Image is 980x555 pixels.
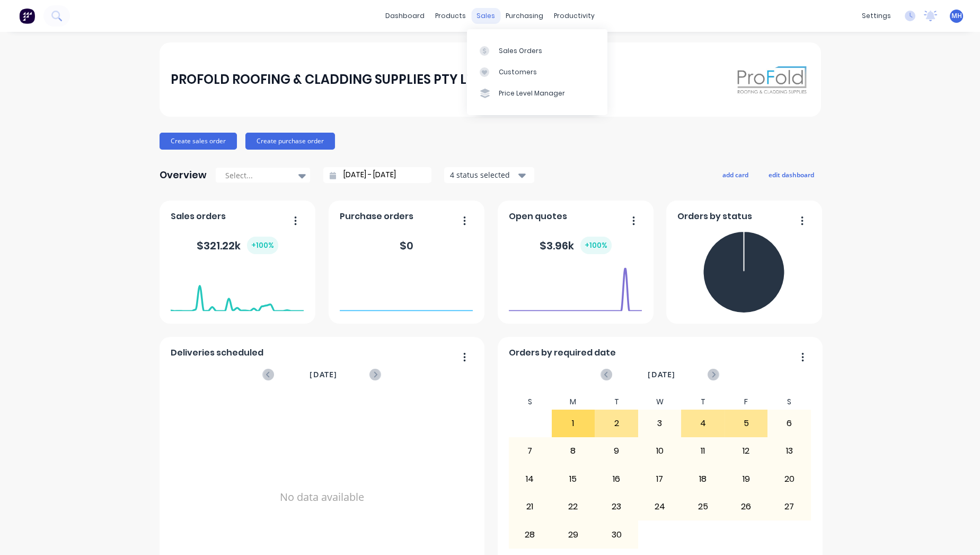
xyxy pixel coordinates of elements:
[552,410,595,437] div: 1
[552,466,595,492] div: 15
[767,394,811,410] div: S
[430,8,471,24] div: products
[639,410,681,437] div: 3
[160,164,207,186] div: Overview
[552,493,595,520] div: 22
[638,394,682,410] div: W
[508,394,552,410] div: S
[471,8,500,24] div: sales
[400,238,413,254] div: $ 0
[499,89,565,98] div: Price Level Manager
[951,11,962,21] span: MH
[499,46,542,56] div: Sales Orders
[677,210,752,223] span: Orders by status
[552,438,595,464] div: 8
[552,521,595,548] div: 29
[171,210,226,223] span: Sales orders
[160,133,237,150] button: Create sales order
[509,521,551,548] div: 28
[595,466,638,492] div: 16
[725,493,767,520] div: 26
[768,466,810,492] div: 20
[444,167,534,183] button: 4 status selected
[682,466,724,492] div: 18
[310,369,337,380] span: [DATE]
[639,466,681,492] div: 17
[682,493,724,520] div: 25
[580,237,612,254] div: + 100 %
[19,8,35,24] img: Factory
[682,410,724,437] div: 4
[509,466,551,492] div: 14
[467,83,607,104] a: Price Level Manager
[509,438,551,464] div: 7
[716,168,755,181] button: add card
[509,210,567,223] span: Open quotes
[499,67,537,77] div: Customers
[340,210,413,223] span: Purchase orders
[725,394,768,410] div: F
[595,394,638,410] div: T
[467,40,607,61] a: Sales Orders
[768,438,810,464] div: 13
[762,168,821,181] button: edit dashboard
[552,394,595,410] div: M
[247,237,278,254] div: + 100 %
[549,8,600,24] div: productivity
[768,493,810,520] div: 27
[380,8,430,24] a: dashboard
[725,466,767,492] div: 19
[595,521,638,548] div: 30
[595,410,638,437] div: 2
[648,369,675,380] span: [DATE]
[857,8,896,24] div: settings
[639,438,681,464] div: 10
[500,8,549,24] div: purchasing
[725,410,767,437] div: 5
[171,69,484,90] div: PROFOLD ROOFING & CLADDING SUPPLIES PTY LTD
[595,493,638,520] div: 23
[467,62,607,83] a: Customers
[450,169,517,180] div: 4 status selected
[735,62,809,98] img: PROFOLD ROOFING & CLADDING SUPPLIES PTY LTD
[509,493,551,520] div: 21
[197,237,278,254] div: $ 321.22k
[595,438,638,464] div: 9
[682,438,724,464] div: 11
[540,237,612,254] div: $ 3.96k
[639,493,681,520] div: 24
[509,346,616,359] span: Orders by required date
[245,133,335,150] button: Create purchase order
[725,438,767,464] div: 12
[681,394,725,410] div: T
[768,410,810,437] div: 6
